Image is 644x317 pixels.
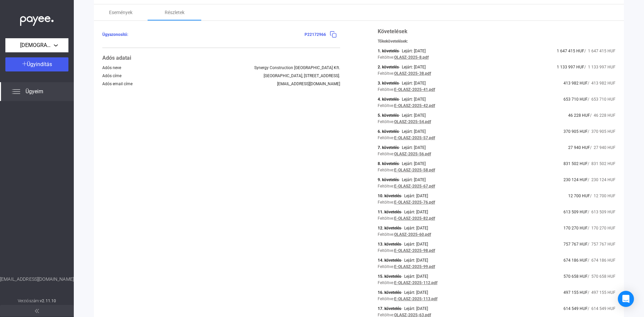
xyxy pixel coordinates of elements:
[40,299,56,303] strong: v2.11.10
[401,258,428,263] div: - Lejárt: [DATE]
[378,152,394,156] div: Feltöltve:
[102,54,340,62] div: Adós adatai
[264,73,340,78] div: [GEOGRAPHIC_DATA], [STREET_ADDRESS].
[401,194,428,198] div: - Lejárt: [DATE]
[568,113,590,118] span: 46 228 HUF
[109,8,132,16] div: Események
[557,65,584,69] span: 1 133 997 HUF
[563,306,588,311] span: 614 549 HUF
[102,65,121,70] div: Adós neve
[20,12,54,26] img: white-payee-white-dot.svg
[394,152,431,156] a: OLASZ-2025-56.pdf
[5,38,68,52] button: [DEMOGRAPHIC_DATA] AUTÓSZERVÍZ Kft.
[399,177,426,182] div: - Lejárt: [DATE]
[25,88,43,96] span: Ügyeim
[401,274,428,279] div: - Lejárt: [DATE]
[588,177,615,182] span: / 230 124 HUF
[378,136,394,140] div: Feltöltve:
[394,136,435,140] a: E-OLASZ-2025-57.pdf
[584,65,615,69] span: / 1 133 997 HUF
[394,55,429,60] a: OLASZ-2025-8.pdf
[399,161,426,166] div: - Lejárt: [DATE]
[401,242,428,247] div: - Lejárt: [DATE]
[27,61,52,67] span: Ügyindítás
[378,103,394,108] div: Feltöltve:
[588,226,615,230] span: / 170 270 HUF
[378,145,399,150] div: 7. követelés
[378,119,394,124] div: Feltöltve:
[378,280,394,285] div: Feltöltve:
[394,297,437,301] a: E-OLASZ-2025-113.pdf
[378,81,399,86] div: 3. követelés
[563,97,588,102] span: 653 710 HUF
[378,161,399,166] div: 8. követelés
[165,8,184,16] div: Részletek
[588,306,615,311] span: / 614 549 HUF
[563,129,588,134] span: 370 905 HUF
[378,248,394,253] div: Feltöltve:
[12,88,20,96] img: list.svg
[401,210,428,214] div: - Lejárt: [DATE]
[378,49,399,53] div: 1. követelés
[254,65,340,70] div: Synergy Construction [GEOGRAPHIC_DATA] Kft.
[102,32,128,37] span: Ügyazonosító:
[378,264,394,269] div: Feltöltve:
[584,49,615,53] span: / 1 647 415 HUF
[563,242,588,247] span: 757 767 HUF
[394,87,435,92] a: E-OLASZ-2025-41.pdf
[378,177,399,182] div: 9. követelés
[588,97,615,102] span: / 653 710 HUF
[378,200,394,205] div: Feltöltve:
[568,194,590,198] span: 12 700 HUF
[378,28,615,36] div: Követelések
[102,82,132,86] div: Adós email címe
[399,145,426,150] div: - Lejárt: [DATE]
[35,309,39,313] img: arrow-double-left-grey.svg
[568,145,590,150] span: 27 940 HUF
[378,55,394,60] div: Feltöltve:
[401,226,428,230] div: - Lejárt: [DATE]
[588,274,615,279] span: / 570 658 HUF
[563,290,588,295] span: 497 155 HUF
[102,73,121,78] div: Adós címe
[378,71,394,76] div: Feltöltve:
[378,168,394,172] div: Feltöltve:
[394,168,435,172] a: E-OLASZ-2025-58.pdf
[588,290,615,295] span: / 497 155 HUF
[326,28,340,42] button: copy-blue
[618,291,634,307] div: Open Intercom Messenger
[378,290,401,295] div: 16. követelés
[563,81,588,86] span: 413 982 HUF
[378,113,399,118] div: 5. követelés
[563,177,588,182] span: 230 124 HUF
[378,226,401,230] div: 12. követelés
[563,226,588,230] span: 170 270 HUF
[590,113,615,118] span: / 46 228 HUF
[394,264,435,269] a: E-OLASZ-2025-99.pdf
[563,161,588,166] span: 831 502 HUF
[399,49,426,53] div: - Lejárt: [DATE]
[378,297,394,301] div: Feltöltve:
[401,290,428,295] div: - Lejárt: [DATE]
[590,194,615,198] span: / 12 700 HUF
[378,306,401,311] div: 17. követelés
[563,210,588,214] span: 613 509 HUF
[330,31,337,38] img: copy-blue
[401,306,428,311] div: - Lejárt: [DATE]
[378,97,399,102] div: 4. követelés
[588,242,615,247] span: / 757 767 HUF
[394,280,437,285] a: E-OLASZ-2025-112.pdf
[277,82,340,86] div: [EMAIL_ADDRESS][DOMAIN_NAME]
[394,216,435,221] a: E-OLASZ-2025-82.pdf
[394,232,431,237] a: OLASZ-2025-60.pdf
[378,216,394,221] div: Feltöltve:
[588,210,615,214] span: / 613 509 HUF
[588,258,615,263] span: / 674 186 HUF
[394,119,431,124] a: OLASZ-2025-54.pdf
[378,232,394,237] div: Feltöltve:
[588,161,615,166] span: / 831 502 HUF
[394,248,435,253] a: E-OLASZ-2025-98.pdf
[20,41,54,49] span: [DEMOGRAPHIC_DATA] AUTÓSZERVÍZ Kft.
[588,81,615,86] span: / 413 982 HUF
[378,242,401,247] div: 13. követelés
